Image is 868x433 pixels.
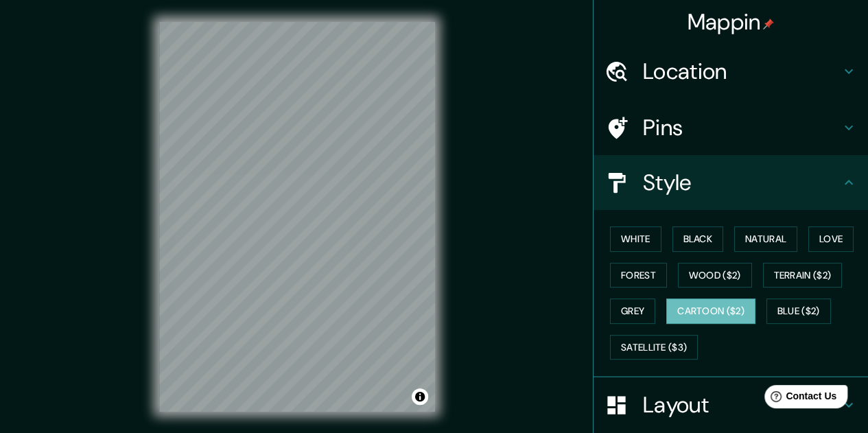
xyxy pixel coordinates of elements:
button: Satellite ($3) [610,335,698,360]
img: pin-icon.png [763,19,774,30]
button: Natural [734,226,797,252]
h4: Pins [643,114,841,141]
div: Location [594,44,868,99]
h4: Mappin [688,8,775,36]
div: Style [594,155,868,210]
button: Love [808,226,854,252]
button: Toggle attribution [412,388,428,405]
button: Cartoon ($2) [666,299,755,324]
button: Wood ($2) [678,263,752,288]
h4: Location [643,58,841,85]
iframe: Help widget launcher [746,379,853,418]
h4: Style [643,169,841,196]
div: Layout [594,377,868,432]
button: Terrain ($2) [763,263,843,288]
div: Pins [594,100,868,155]
button: White [610,226,661,252]
button: Grey [610,299,655,324]
button: Forest [610,263,667,288]
canvas: Map [159,22,435,412]
button: Blue ($2) [766,299,831,324]
button: Black [672,226,724,252]
h4: Layout [643,391,841,419]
